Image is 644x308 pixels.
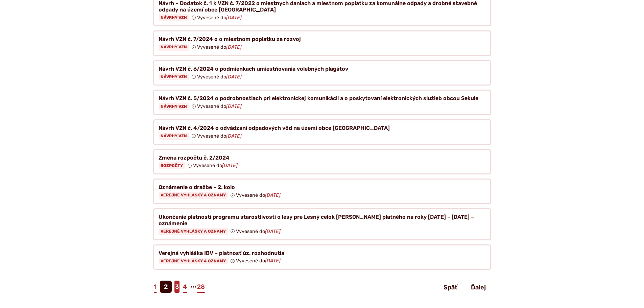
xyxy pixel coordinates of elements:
[190,281,196,293] span: ···
[466,281,491,293] a: Ďalej
[438,281,463,293] a: Späť
[153,208,491,240] a: Ukončenie platnosti programu starostlivosti o lesy pre Lesný celok [PERSON_NAME] platného na roky...
[471,284,486,291] span: Ďalej
[153,179,491,204] a: Oznámenie o dražbe – 2. kolo Verejné vyhlášky a oznamy Vyvesené do[DATE]
[153,60,491,86] a: Návrh VZN č. 6/2024 o podmienkach umiestňovania volebných plagátov Návrhy VZN Vyvesené do[DATE]
[153,30,491,56] a: Návrh VZN č. 7/2024 o o miestnom poplatku za rozvoj Návrhy VZN Vyvesené do[DATE]
[153,119,491,145] a: Návrh VZN č. 4/2024 o odvádzaní odpadových vôd na území obce [GEOGRAPHIC_DATA] Návrhy VZN Vyvesen...
[444,284,457,291] span: Späť
[182,281,188,293] a: 4
[153,281,157,293] a: 1
[153,149,491,175] a: Zmena rozpočtu č. 2/2024 Rozpočty Vyvesené do[DATE]
[153,90,491,115] a: Návrh VZN č. 5/2024 o podrobnostiach pri elektronickej komunikácii a o poskytovaní elektronických...
[160,281,172,293] span: 2
[174,281,180,293] a: 3
[153,244,491,270] a: Verejná vyhláška IBV – platnosť úz. rozhodnutia Verejné vyhlášky a oznamy Vyvesené do[DATE]
[196,281,206,293] a: 28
